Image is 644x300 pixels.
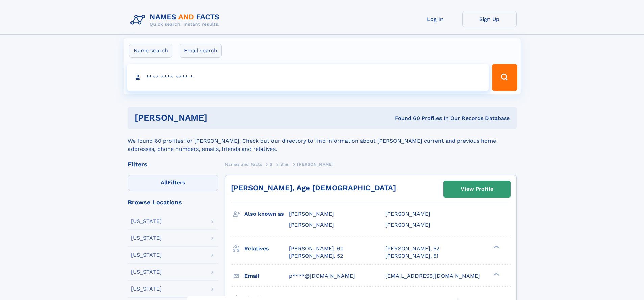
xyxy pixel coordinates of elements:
[270,160,273,168] a: S
[385,222,430,228] span: [PERSON_NAME]
[289,252,343,260] a: [PERSON_NAME], 52
[492,245,500,249] div: ❯
[385,273,480,279] span: [EMAIL_ADDRESS][DOMAIN_NAME]
[280,162,289,167] span: Shin
[385,245,439,252] a: [PERSON_NAME], 52
[462,11,517,27] a: Sign Up
[161,179,168,186] span: All
[270,162,273,167] span: S
[128,199,218,205] div: Browse Locations
[131,252,162,258] div: [US_STATE]
[385,252,438,260] a: [PERSON_NAME], 51
[131,235,162,241] div: [US_STATE]
[131,286,162,292] div: [US_STATE]
[492,64,517,91] button: Search Button
[289,245,344,252] a: [PERSON_NAME], 60
[129,44,172,58] label: Name search
[280,160,289,168] a: Shin
[131,269,162,275] div: [US_STATE]
[289,222,334,228] span: [PERSON_NAME]
[231,184,396,192] a: [PERSON_NAME], Age [DEMOGRAPHIC_DATA]
[180,44,222,58] label: Email search
[461,181,493,197] div: View Profile
[244,208,289,220] h3: Also known as
[128,11,225,29] img: Logo Names and Facts
[297,162,333,167] span: [PERSON_NAME]
[492,272,500,276] div: ❯
[135,114,301,122] h1: [PERSON_NAME]
[408,11,462,27] a: Log In
[244,270,289,282] h3: Email
[131,218,162,224] div: [US_STATE]
[128,129,517,153] div: We found 60 profiles for [PERSON_NAME]. Check out our directory to find information about [PERSON...
[127,64,489,91] input: search input
[444,181,510,197] a: View Profile
[385,211,430,217] span: [PERSON_NAME]
[289,211,334,217] span: [PERSON_NAME]
[128,175,218,191] label: Filters
[225,160,262,168] a: Names and Facts
[244,243,289,254] h3: Relatives
[301,115,510,122] div: Found 60 Profiles In Our Records Database
[128,161,218,167] div: Filters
